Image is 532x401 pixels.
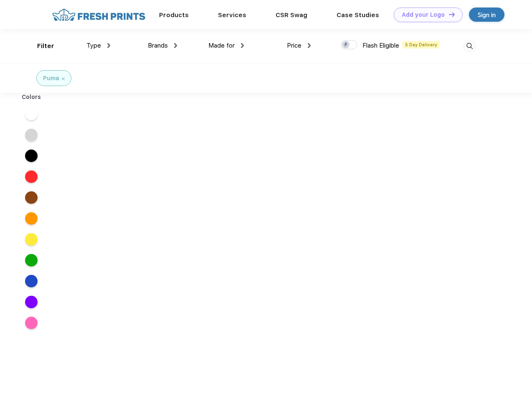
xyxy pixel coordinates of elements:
[218,11,246,19] a: Services
[362,42,399,49] span: Flash Eligible
[241,43,244,48] img: dropdown.png
[449,12,455,17] img: DT
[43,74,59,83] div: Puma
[463,39,476,53] img: desktop_search.svg
[107,43,110,48] img: dropdown.png
[62,77,65,80] img: filter_cancel.svg
[148,42,168,49] span: Brands
[308,43,311,48] img: dropdown.png
[159,11,189,19] a: Products
[50,8,148,22] img: fo%20logo%202.webp
[287,42,301,49] span: Price
[174,43,177,48] img: dropdown.png
[469,8,504,22] a: Sign in
[208,42,235,49] span: Made for
[402,11,445,18] div: Add your Logo
[37,41,54,51] div: Filter
[478,10,496,20] div: Sign in
[403,41,440,48] span: 5 Day Delivery
[276,11,307,19] a: CSR Swag
[86,42,101,49] span: Type
[15,93,48,102] div: Colors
